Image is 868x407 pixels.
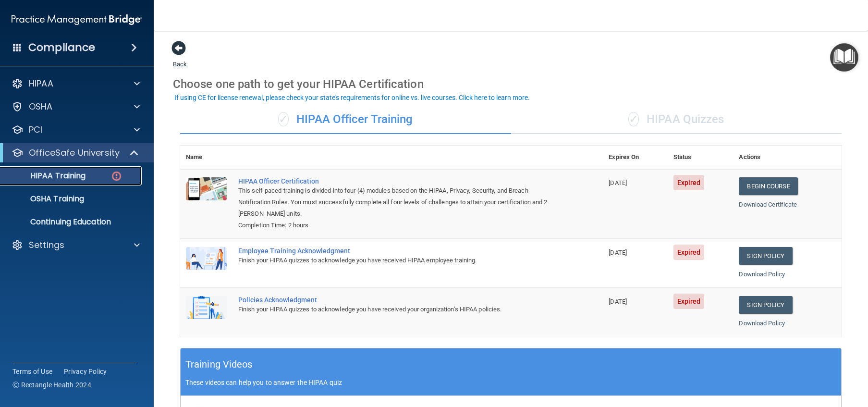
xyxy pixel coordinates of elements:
[12,101,140,112] a: OSHA
[173,93,531,102] button: If using CE for license renewal, please check your state's requirements for online vs. live cours...
[29,78,53,89] p: HIPAA
[733,146,842,169] th: Actions
[511,105,842,134] div: HIPAA Quizzes
[12,147,139,159] a: OfficeSafe University
[702,339,856,377] iframe: Drift Widget Chat Controller
[12,367,52,376] a: Terms of Use
[12,380,91,390] span: Ⓒ Rectangle Health 2024
[739,271,785,278] a: Download Policy
[185,379,836,386] p: These videos can help you to answer the HIPAA quiz
[603,146,667,169] th: Expires On
[180,146,232,169] th: Name
[185,356,253,373] h5: Training Videos
[29,147,120,159] p: OfficeSafe University
[238,220,555,231] div: Completion Time: 2 hours
[29,124,42,136] p: PCI
[739,201,797,208] a: Download Certificate
[739,177,797,195] a: Begin Course
[238,247,555,255] div: Employee Training Acknowledgment
[609,249,627,256] span: [DATE]
[668,146,734,169] th: Status
[609,179,627,186] span: [DATE]
[174,94,530,101] div: If using CE for license renewal, please check your state's requirements for online vs. live cours...
[29,239,64,251] p: Settings
[739,296,792,314] a: Sign Policy
[673,245,705,260] span: Expired
[673,294,705,309] span: Expired
[29,101,53,112] p: OSHA
[64,367,107,376] a: Privacy Policy
[6,194,84,204] p: OSHA Training
[739,320,785,327] a: Download Policy
[238,304,555,315] div: Finish your HIPAA quizzes to acknowledge you have received your organization’s HIPAA policies.
[12,10,142,29] img: PMB logo
[238,177,555,185] a: HIPAA Officer Certification
[6,217,137,227] p: Continuing Education
[830,43,858,72] button: Open Resource Center
[278,112,289,126] span: ✓
[6,171,86,181] p: HIPAA Training
[173,70,849,98] div: Choose one path to get your HIPAA Certification
[28,41,95,54] h4: Compliance
[12,78,140,89] a: HIPAA
[110,170,122,182] img: danger-circle.6113f641.png
[12,124,140,136] a: PCI
[238,255,555,266] div: Finish your HIPAA quizzes to acknowledge you have received HIPAA employee training.
[739,247,792,265] a: Sign Policy
[609,298,627,305] span: [DATE]
[12,239,140,251] a: Settings
[173,49,187,68] a: Back
[628,112,639,126] span: ✓
[673,175,705,190] span: Expired
[238,296,555,304] div: Policies Acknowledgment
[180,105,511,134] div: HIPAA Officer Training
[238,185,555,220] div: This self-paced training is divided into four (4) modules based on the HIPAA, Privacy, Security, ...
